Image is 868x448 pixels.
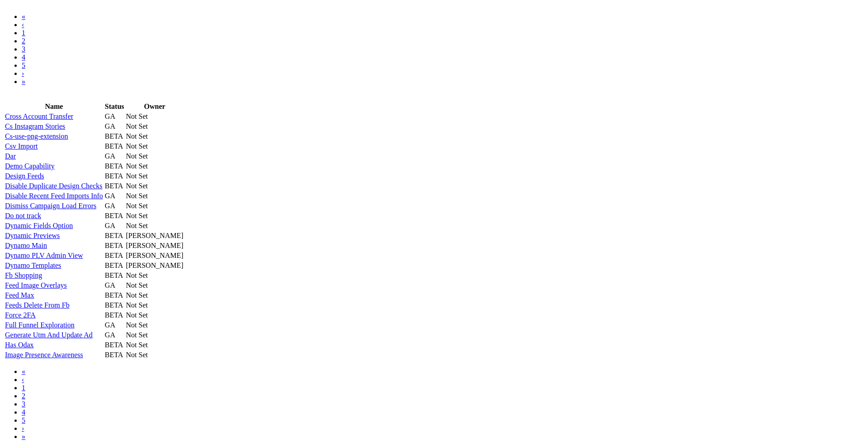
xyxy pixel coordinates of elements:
a: › [22,70,24,77]
a: Dynamo Main [5,242,47,249]
span: BETA [105,291,123,299]
span: BETA [105,182,123,190]
a: Disable Duplicate Design Checks [5,182,103,190]
a: Csv Import [5,142,38,150]
span: BETA [105,301,123,309]
td: [PERSON_NAME] [126,241,184,250]
th: Name [5,102,104,111]
td: Not Set [126,311,184,320]
span: BETA [105,242,123,249]
td: Not Set [126,341,184,350]
span: BETA [105,252,123,259]
span: GA [105,192,115,200]
a: Fb Shopping [5,271,42,279]
th: Owner [126,102,184,111]
span: GA [105,222,115,229]
span: BETA [105,142,123,150]
td: Not Set [126,122,184,131]
td: Not Set [126,321,184,330]
td: Not Set [126,182,184,191]
a: Generate Utm And Update Ad [5,331,93,339]
a: 3 [22,400,25,408]
td: Not Set [126,291,184,300]
a: « [22,368,25,375]
td: Not Set [126,142,184,151]
span: GA [105,152,115,160]
td: Not Set [126,172,184,181]
a: ‹ [22,376,24,383]
span: BETA [105,232,123,239]
span: BETA [105,261,123,269]
span: BETA [105,341,123,349]
a: Cross Account Transfer [5,112,73,120]
td: Not Set [126,221,184,230]
a: Dismiss Campaign Load Errors [5,202,96,210]
a: 2 [22,37,25,45]
span: GA [105,202,115,210]
td: [PERSON_NAME] [126,251,184,260]
a: 5 [22,416,25,424]
span: BETA [105,172,123,180]
a: 4 [22,408,25,416]
td: Not Set [126,152,184,161]
span: BETA [105,271,123,279]
a: 2 [22,392,25,400]
a: › [22,425,24,432]
span: GA [105,112,115,120]
a: 3 [22,45,25,53]
a: Full Funnel Exploration [5,321,75,329]
span: GA [105,321,115,329]
span: BETA [105,162,123,170]
a: « [22,13,25,20]
a: » [22,433,25,440]
td: Not Set [126,191,184,201]
th: Status [104,102,125,111]
a: Dynamic Previews [5,232,60,239]
span: BETA [105,311,123,319]
a: Disable Recent Feed Imports Info [5,192,103,200]
a: Dynamo Templates [5,261,61,269]
td: [PERSON_NAME] [126,261,184,270]
a: 1 [22,384,25,392]
td: Not Set [126,132,184,141]
span: BETA [105,132,123,140]
span: BETA [105,212,123,219]
a: Dar [5,152,16,160]
td: Not Set [126,350,184,359]
a: Cs-use-png-extension [5,132,68,140]
td: Not Set [126,281,184,290]
td: Not Set [126,211,184,220]
a: 4 [22,53,25,61]
a: Feeds Delete From Fb [5,301,70,309]
a: Feed Max [5,291,34,299]
span: GA [105,281,115,289]
a: ‹ [22,21,24,28]
td: Not Set [126,162,184,171]
a: 1 [22,29,25,37]
a: Dynamic Fields Option [5,222,73,229]
td: Not Set [126,112,184,121]
a: Feed Image Overlays [5,281,67,289]
a: Do not track [5,212,41,219]
td: Not Set [126,331,184,340]
td: Not Set [126,301,184,310]
span: GA [105,331,115,339]
td: [PERSON_NAME] [126,231,184,240]
a: Force 2FA [5,311,36,319]
a: Design Feeds [5,172,44,180]
a: Image Presence Awareness [5,351,83,359]
td: Not Set [126,201,184,210]
a: Dynamo PLV Admin View [5,252,83,259]
span: BETA [105,351,123,359]
td: Not Set [126,271,184,280]
a: Has Odax [5,341,34,349]
span: GA [105,122,115,130]
a: 5 [22,61,25,69]
a: Demo Capability [5,162,55,170]
a: Cs Instagram Stories [5,122,65,130]
a: » [22,78,25,85]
